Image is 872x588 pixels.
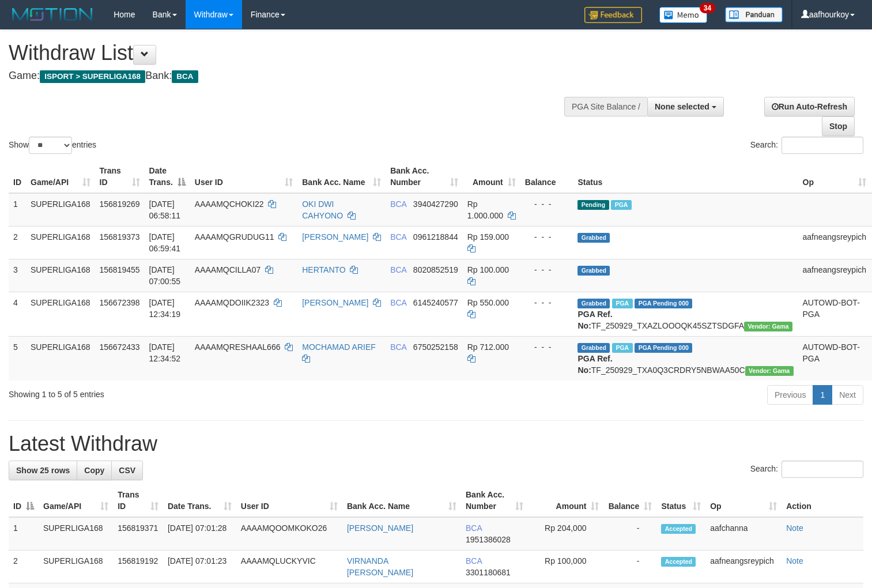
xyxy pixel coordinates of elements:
span: 156819269 [100,199,140,209]
td: AUTOWD-BOT-PGA [798,336,871,380]
h4: Game: Bank: [9,70,570,82]
td: aafneangsreypich [705,551,782,583]
span: Rp 1.000.000 [467,199,503,220]
span: Rp 550.000 [467,298,509,307]
span: Grabbed [577,266,610,276]
th: User ID: activate to sort column ascending [236,484,342,517]
td: 2 [9,551,39,583]
span: 156672433 [100,342,140,352]
td: AAAAMQOOMKOKO26 [236,517,342,551]
th: Bank Acc. Number: activate to sort column ascending [386,160,463,193]
a: VIRNANDA [PERSON_NAME] [347,556,413,577]
span: BCA [390,265,406,274]
th: Bank Acc. Name: activate to sort column ascending [297,160,386,193]
td: [DATE] 07:01:28 [163,517,236,551]
td: TF_250929_TXA0Q3CRDRY5NBWAA50C [573,336,798,380]
span: BCA [172,70,198,83]
button: None selected [647,97,724,116]
span: AAAAMQDOIIK2323 [195,298,269,307]
input: Search: [782,137,863,154]
span: PGA Pending [635,343,692,353]
select: Showentries [29,137,72,154]
a: Previous [767,385,813,405]
th: Status [573,160,798,193]
div: Showing 1 to 5 of 5 entries [9,384,354,400]
th: Bank Acc. Number: activate to sort column ascending [461,484,528,517]
span: AAAAMQCHOKI22 [195,199,264,209]
h1: Latest Withdraw [9,432,863,455]
span: BCA [466,523,482,533]
td: 3 [9,259,26,292]
span: Vendor URL: https://trx31.1velocity.biz [745,366,794,376]
label: Search: [750,461,863,478]
th: Date Trans.: activate to sort column ascending [163,484,236,517]
span: ISPORT > SUPERLIGA168 [40,70,145,83]
span: BCA [466,556,482,566]
div: - - - [525,341,569,353]
td: SUPERLIGA168 [39,517,113,551]
span: Copy 0961218844 to clipboard [413,232,458,242]
span: 156819373 [100,232,140,242]
th: Amount: activate to sort column ascending [463,160,520,193]
span: Marked by aafnonsreyleab [611,200,631,210]
td: [DATE] 07:01:23 [163,551,236,583]
span: Accepted [661,557,696,567]
th: Action [782,484,863,517]
span: Copy 6145240577 to clipboard [413,298,458,307]
span: Pending [577,200,609,210]
b: PGA Ref. No: [577,354,612,375]
td: SUPERLIGA168 [26,226,95,259]
th: Bank Acc. Name: activate to sort column ascending [342,484,461,517]
span: 34 [700,3,715,13]
th: Balance [520,160,573,193]
th: Trans ID: activate to sort column ascending [95,160,145,193]
td: SUPERLIGA168 [26,336,95,380]
td: SUPERLIGA168 [26,193,95,227]
span: BCA [390,232,406,242]
span: BCA [390,342,406,352]
td: TF_250929_TXAZLOOOQK45SZTSDGFA [573,292,798,336]
span: Copy 6750252158 to clipboard [413,342,458,352]
label: Show entries [9,137,96,154]
a: CSV [111,461,143,480]
td: 156819371 [113,517,163,551]
span: AAAAMQCILLA07 [195,265,261,274]
td: 1 [9,517,39,551]
div: - - - [525,198,569,210]
th: Amount: activate to sort column ascending [528,484,603,517]
th: ID [9,160,26,193]
span: Marked by aafsoycanthlai [612,343,632,353]
a: Show 25 rows [9,461,77,480]
td: SUPERLIGA168 [39,551,113,583]
th: ID: activate to sort column descending [9,484,39,517]
span: Copy [84,466,104,475]
td: AUTOWD-BOT-PGA [798,292,871,336]
span: Rp 100.000 [467,265,509,274]
img: MOTION_logo.png [9,6,96,23]
th: Op: activate to sort column ascending [798,160,871,193]
span: AAAAMQGRUDUG11 [195,232,274,242]
td: 156819192 [113,551,163,583]
th: Game/API: activate to sort column ascending [39,484,113,517]
h1: Withdraw List [9,42,570,65]
a: Stop [822,116,855,136]
span: [DATE] 12:34:52 [149,342,181,363]
span: Copy 3301180681 to clipboard [466,568,511,577]
span: [DATE] 07:00:55 [149,265,181,286]
a: MOCHAMAD ARIEF [302,342,376,352]
div: - - - [525,264,569,276]
a: OKI DWI CAHYONO [302,199,343,220]
span: PGA Pending [635,299,692,308]
span: Copy 1951386028 to clipboard [466,535,511,544]
td: 5 [9,336,26,380]
td: - [603,517,656,551]
th: Date Trans.: activate to sort column descending [145,160,190,193]
td: aafneangsreypich [798,226,871,259]
td: Rp 100,000 [528,551,603,583]
span: Copy 8020852519 to clipboard [413,265,458,274]
span: CSV [119,466,135,475]
a: Run Auto-Refresh [764,97,855,116]
a: [PERSON_NAME] [302,232,368,242]
span: 156672398 [100,298,140,307]
input: Search: [782,461,863,478]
